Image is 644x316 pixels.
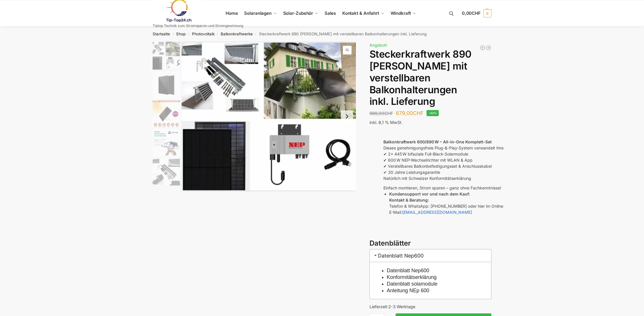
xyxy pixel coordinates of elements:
[153,129,180,157] img: H2c172fe1dfc145729fae6a5890126e09w.jpg_960x960_39c920dd-527c-43d8-9d2f-57e1d41b5fed_1445x
[341,110,353,123] button: Next slide
[322,0,338,26] a: Sales
[387,281,438,287] a: Datenblatt solamodule
[427,110,439,116] span: -32%
[153,158,180,186] img: Aufstaenderung-Balkonkraftwerk_713x
[402,210,472,215] a: [EMAIL_ADDRESS][DOMAIN_NAME]
[369,304,415,309] span: Lieferzeit:
[383,139,492,144] strong: Balkonkraftwerk 600/890 W – All-in-One Komplett-Set
[192,32,215,36] a: Photovoltaik
[389,198,429,202] strong: Kontakt & Beratung:
[215,32,221,36] span: /
[369,120,402,125] span: inkl. 8,1 % MwSt.
[483,9,491,17] span: 0
[369,43,387,48] span: Angebot!
[391,10,411,16] span: Windkraft
[396,110,424,116] bdi: 679,00
[182,41,356,191] a: 860 Watt Komplett mit BalkonhalterungKomplett mit Balkonhalterung
[388,304,415,309] span: 2-3 Werktage
[384,111,393,116] span: CHF
[244,10,272,16] span: Solaranlagen
[462,10,481,16] span: 0,00
[176,32,186,36] a: Shop
[369,48,491,107] h1: Steckerkraftwerk 890 [PERSON_NAME] mit verstellbaren Balkonhalterungen inkl. Lieferung
[383,139,601,175] p: Dieses genehmigungsfreie Plug-&-Play-System verwandelt Ihren Balkon im Handumdrehen in eine Strom...
[369,111,393,116] bdi: 999,00
[221,32,253,36] a: Balkonkraftwerke
[388,0,418,26] a: Windkraft
[186,32,192,36] span: /
[340,0,387,26] a: Kontakt & Anfahrt
[283,10,313,16] span: Solar-Zubehör
[480,45,486,51] a: 890/600 Watt bificiales Balkonkraftwerk mit 1 kWh smarten Speicher
[182,41,356,191] img: Komplett mit Balkonhalterung
[387,288,429,293] a: Anleitung NEp 600
[472,10,481,16] span: CHF
[387,274,437,280] a: Konformitätserklärung
[153,24,243,28] p: Tiptop Technik zum Stromsparen und Stromgewinnung
[462,5,491,22] a: 0,00CHF 0
[170,32,176,36] span: /
[242,0,279,26] a: Solaranlagen
[369,249,491,262] h3: Datenblatt Nep600
[253,32,259,36] span: /
[389,191,470,196] strong: Kundensupport vor und nach dem Kauf:
[342,10,379,16] span: Kontakt & Anfahrt
[153,71,180,99] img: Maysun
[281,0,321,26] a: Solar-Zubehör
[486,45,491,51] a: Balkonkraftwerk 445/600 Watt Bificial
[325,10,336,16] span: Sales
[142,26,502,41] nav: Breadcrumb
[153,41,180,70] img: Komplett mit Balkonhalterung
[383,175,601,181] p: Natürlich mit Schweizer Konformitätserklärung
[153,100,180,128] img: Bificial 30 % mehr Leistung
[153,32,170,36] a: Startseite
[413,110,424,116] span: CHF
[369,238,491,249] h3: Datenblätter
[389,191,601,215] li: Telefon & WhatsApp: [PHONE_NUMBER] oder hier im Online Chat unter E-Mail:
[383,185,601,191] p: Einfach montieren, Strom sparen – ganz ohne Fachkenntnisse!
[387,268,429,273] a: Datenblatt Nep600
